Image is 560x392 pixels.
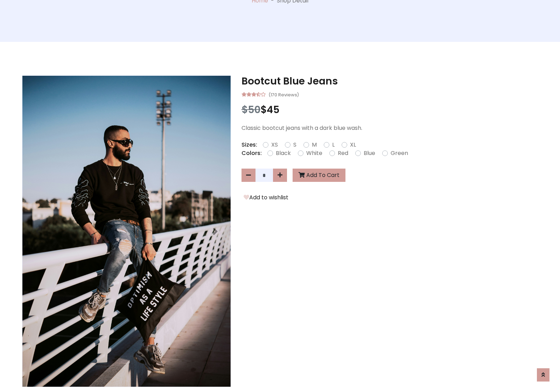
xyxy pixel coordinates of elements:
button: Add To Cart [293,169,345,182]
h3: $ [241,104,538,116]
label: Blue [364,149,375,157]
label: XS [271,141,278,149]
label: White [306,149,322,157]
img: Image [22,76,231,387]
label: Green [391,149,408,157]
h3: Bootcut Blue Jeans [241,75,538,87]
label: Black [276,149,291,157]
label: M [312,141,317,149]
label: XL [350,141,356,149]
p: Colors: [241,149,262,157]
p: Sizes: [241,141,257,149]
button: Add to wishlist [241,193,290,202]
label: Red [338,149,348,157]
span: 45 [267,103,280,117]
span: $50 [241,103,260,117]
small: (170 Reviews) [268,90,299,98]
label: S [293,141,296,149]
p: Classic bootcut jeans with a dark blue wash. [241,124,538,132]
label: L [332,141,335,149]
